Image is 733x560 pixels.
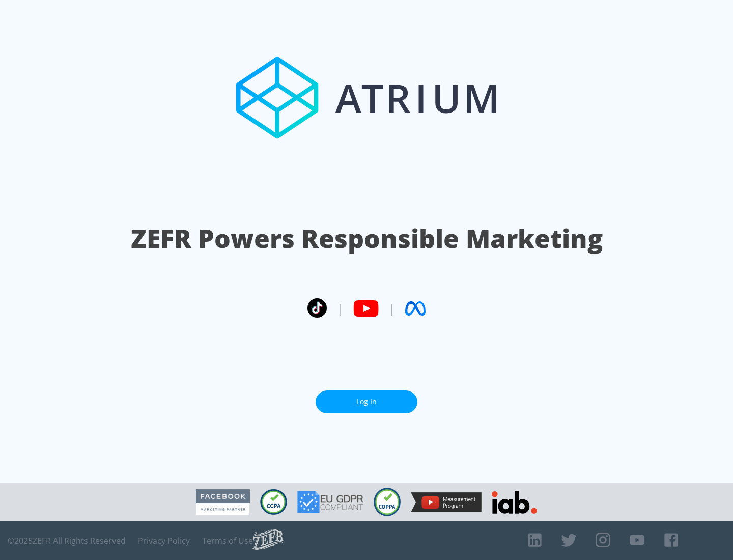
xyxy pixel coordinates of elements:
img: YouTube Measurement Program [411,492,482,512]
a: Log In [316,390,417,413]
a: Terms of Use [202,536,253,546]
img: Facebook Marketing Partner [196,489,250,515]
span: © 2025 ZEFR All Rights Reserved [8,536,126,546]
span: | [389,301,395,316]
img: COPPA Compliant [374,488,401,516]
h1: ZEFR Powers Responsible Marketing [131,221,603,256]
img: IAB [492,491,537,514]
img: CCPA Compliant [260,489,287,515]
img: GDPR Compliant [297,491,363,513]
a: Privacy Policy [138,536,190,546]
span: | [337,301,343,316]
